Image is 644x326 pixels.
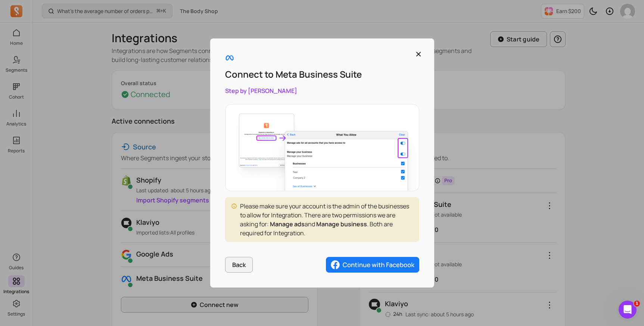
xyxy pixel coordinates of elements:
[225,257,253,273] button: Back
[326,257,419,273] img: meta business suite button
[225,87,297,95] a: Step by [PERSON_NAME]
[225,53,234,62] img: facebook
[225,68,419,80] p: Connect to Meta Business Suite
[240,202,413,237] div: Please make sure your account is the admin of the businesses to allow for Integration. There are ...
[225,105,419,191] img: Meta integration
[619,301,637,319] iframe: Intercom live chat
[634,301,640,307] span: 1
[270,220,305,228] span: Manage ads
[316,220,367,228] span: Manage business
